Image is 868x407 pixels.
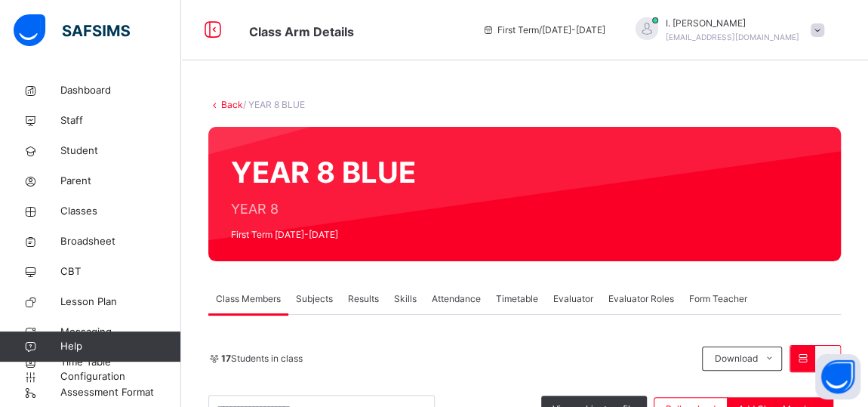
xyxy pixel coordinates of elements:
a: Back [221,99,243,110]
span: session/term information [482,23,605,37]
span: Configuration [60,369,180,384]
span: Student [60,143,181,159]
span: First Term [DATE]-[DATE] [231,228,416,242]
span: Assessment Format [60,385,181,400]
span: Attendance [432,292,481,306]
span: Evaluator [553,292,593,306]
span: Form Teacher [689,292,747,306]
img: safsims [14,14,130,46]
span: Subjects [296,292,333,306]
span: Results [348,292,379,306]
span: Timetable [496,292,538,306]
span: Staff [60,113,181,128]
span: Class Arm Details [249,24,354,39]
span: Broadsheet [60,234,181,249]
div: I.Nwankwo [620,17,832,44]
span: / YEAR 8 BLUE [243,99,305,110]
button: Open asap [815,354,860,399]
span: Students in class [221,352,303,365]
span: Classes [60,204,181,219]
span: Messaging [60,325,181,340]
span: I. [PERSON_NAME] [666,17,799,30]
b: 17 [221,353,231,364]
span: Skills [394,292,417,306]
span: Help [60,339,180,354]
span: Class Members [216,292,281,306]
span: Evaluator Roles [608,292,674,306]
span: Lesson Plan [60,294,181,310]
span: Download [714,352,757,365]
span: [EMAIL_ADDRESS][DOMAIN_NAME] [666,32,799,42]
span: CBT [60,264,181,279]
span: Dashboard [60,83,181,98]
span: Parent [60,174,181,189]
